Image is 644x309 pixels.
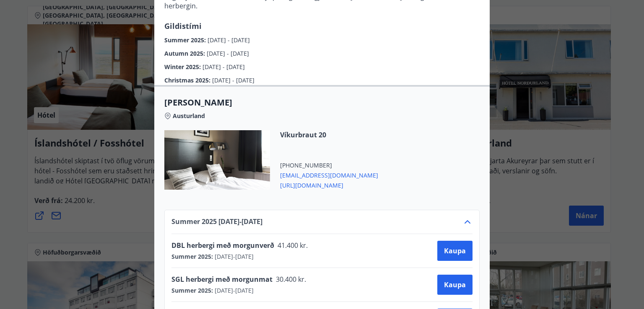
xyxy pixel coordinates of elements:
span: Autumn 2025 : [164,49,207,57]
span: Gildistími [164,21,202,31]
span: [DATE] - [DATE] [207,49,249,57]
span: [DATE] - [DATE] [208,36,250,44]
span: Winter 2025 : [164,63,203,71]
span: [DATE] - [DATE] [203,63,245,71]
span: Summer 2025 : [164,36,208,44]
